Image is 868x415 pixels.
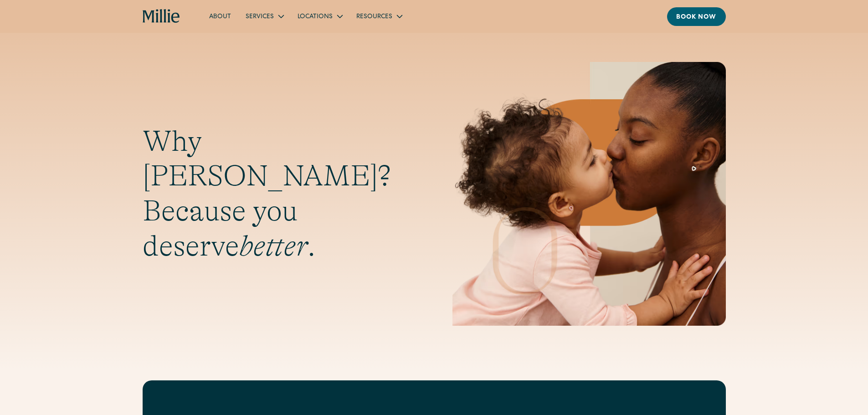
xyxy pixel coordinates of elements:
h1: Why [PERSON_NAME]? Because you deserve . [143,124,416,264]
div: Book now [676,13,717,22]
div: Services [246,12,274,22]
a: About [202,9,238,24]
div: Services [238,9,290,24]
img: Mother and baby sharing a kiss, highlighting the emotional bond and nurturing care at the heart o... [452,62,726,326]
div: Locations [290,9,349,24]
div: Resources [349,9,409,24]
em: better [239,230,308,262]
div: Resources [356,12,392,22]
a: home [143,9,180,24]
div: Locations [298,12,333,22]
a: Book now [667,7,726,26]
